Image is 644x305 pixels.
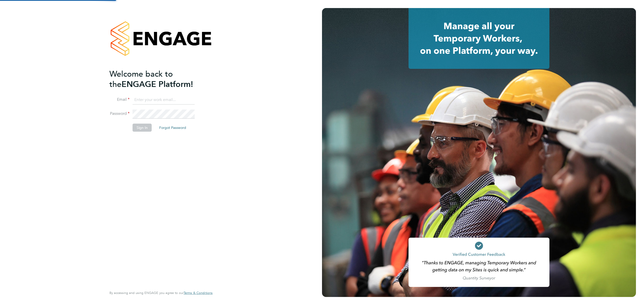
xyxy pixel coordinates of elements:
[184,291,213,295] a: Terms & Conditions
[155,124,190,132] button: Forgot Password
[109,69,173,89] span: Welcome back to the
[109,111,130,116] label: Password
[133,95,195,105] input: Enter your work email...
[109,291,213,295] span: By accessing and using ENGAGE you agree to our
[109,69,208,89] h2: ENGAGE Platform!
[109,97,130,102] label: Email
[133,124,152,132] button: Sign In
